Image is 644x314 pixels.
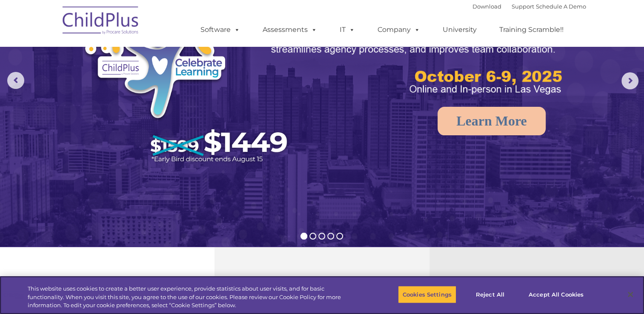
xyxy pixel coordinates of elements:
[472,3,586,10] font: |
[472,3,501,10] a: Download
[491,21,572,38] a: Training Scramble!!
[438,107,546,135] a: Learn More
[434,21,485,38] a: University
[58,0,143,43] img: ChildPlus by Procare Solutions
[524,285,588,303] button: Accept All Cookies
[621,285,640,304] button: Close
[369,21,429,38] a: Company
[118,56,144,63] span: Last name
[331,21,364,38] a: IT
[254,21,326,38] a: Assessments
[28,285,354,310] div: This website uses cookies to create a better user experience, provide statistics about user visit...
[536,3,586,10] a: Schedule A Demo
[398,285,456,303] button: Cookies Settings
[118,91,155,97] span: Phone number
[512,3,534,10] a: Support
[464,285,517,303] button: Reject All
[192,21,249,38] a: Software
